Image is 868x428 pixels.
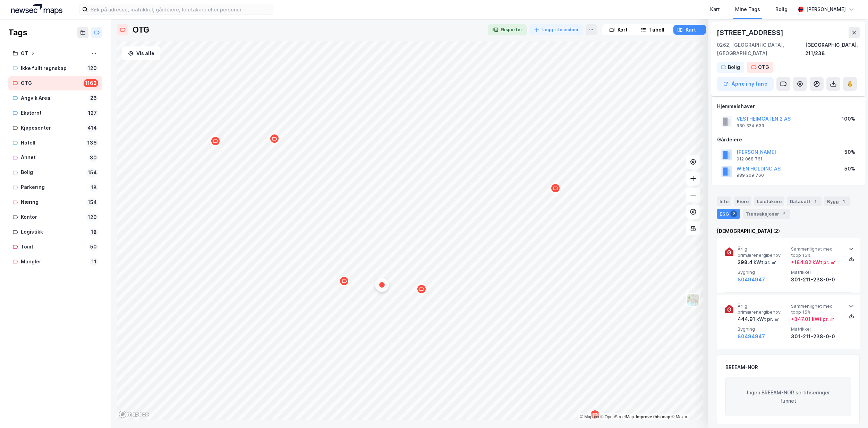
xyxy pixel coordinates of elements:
div: 127 [87,109,98,117]
span: Årlig primærenergibehov [738,303,788,315]
div: Map marker [550,183,561,193]
div: 0262, [GEOGRAPHIC_DATA], [GEOGRAPHIC_DATA] [717,41,805,58]
div: Map marker [416,284,427,294]
a: Kjøpesenter414 [8,121,102,135]
div: Kart [710,5,720,14]
div: Tomt [21,243,86,251]
a: Angvik Areal26 [8,91,102,105]
div: 100% [842,115,855,123]
a: Bolig154 [8,165,102,180]
a: Mangler11 [8,255,102,269]
div: Kart [686,26,696,34]
div: Bolig [21,168,84,177]
span: Bygning [738,269,788,275]
div: Kort [618,26,628,34]
button: Vis alle [122,46,160,60]
a: Improve this map [636,414,670,419]
div: 11 [90,257,98,266]
div: Map marker [339,276,349,286]
span: Sammenlignet med topp 15% [791,303,842,315]
div: OT [21,49,28,58]
span: Årlig primærenergibehov [738,246,788,258]
div: [PERSON_NAME] [806,5,846,14]
div: Hotell [21,139,83,147]
a: Maxar [671,414,687,419]
div: [DEMOGRAPHIC_DATA] (2) [717,227,860,235]
div: [STREET_ADDRESS] [717,27,785,38]
span: Sammenlignet med topp 15% [791,246,842,258]
div: 50% [844,165,855,173]
div: Hjemmelshaver [717,102,859,111]
div: OTG [133,24,149,35]
img: Z [687,293,700,306]
a: Annet30 [8,150,102,165]
div: 2 [781,210,788,217]
div: kWt pr. ㎡ [755,315,779,323]
canvas: Map [117,41,703,420]
div: 1 [840,198,847,205]
div: Tabell [649,26,664,34]
div: Transaksjoner [743,209,790,219]
a: Hotell136 [8,136,102,150]
div: Annet [21,153,86,162]
div: Kjøpesenter [21,124,83,132]
div: Bolig [728,63,740,71]
a: Ikke fullt regnskap120 [8,61,102,76]
div: Angvik Areal [21,94,86,103]
div: ESG [717,209,740,219]
div: 414 [86,124,98,132]
div: 2 [730,210,737,217]
div: Mangler [21,257,87,266]
div: Mine Tags [735,5,760,14]
div: 18 [90,228,98,236]
div: 989 209 760 [737,173,764,178]
div: 136 [86,139,98,147]
div: Ingen BREEAM-NOR sertifiseringer funnet [725,377,851,417]
a: Logistikk18 [8,225,102,239]
div: Eksternt [21,109,84,117]
div: 30 [88,154,98,162]
div: Eiere [734,196,751,206]
div: 930 324 639 [737,123,764,129]
a: Mapbox homepage [119,410,149,418]
div: kWt pr. ㎡ [752,258,776,267]
img: logo.a4113a55bc3d86da70a041830d287a7e.svg [11,4,62,15]
div: Ikke fullt regnskap [21,64,84,73]
a: Mapbox [580,414,599,419]
div: + 184.82 kWt pr. ㎡ [791,258,835,267]
div: Kontrollprogram for chat [833,395,868,428]
div: 18 [90,183,98,192]
div: [GEOGRAPHIC_DATA], 211/238 [805,41,860,58]
div: 1 [812,198,819,205]
button: 80494947 [738,332,765,341]
div: Kontor [21,213,84,221]
a: Eksternt127 [8,106,102,120]
div: BREEAM-NOR [725,363,758,372]
span: Matrikkel [791,269,842,275]
div: 154 [86,198,98,207]
div: 1163 [84,79,98,87]
div: 50 [89,243,98,251]
input: Søk på adresse, matrikkel, gårdeiere, leietakere eller personer [88,4,273,15]
a: Tomt50 [8,240,102,254]
span: Bygning [738,326,788,332]
div: 301-211-238-0-0 [791,332,842,341]
div: Map marker [590,409,600,420]
iframe: Chat Widget [833,395,868,428]
a: Kontor120 [8,210,102,224]
button: Eksporter [488,24,527,35]
div: 912 868 761 [737,156,763,162]
button: 80494947 [738,276,765,284]
a: Næring154 [8,195,102,209]
div: Bygg [824,196,850,206]
div: Datasett [787,196,822,206]
div: 298.4 [738,258,776,267]
div: 26 [89,94,98,102]
div: 301-211-238-0-0 [791,276,842,284]
div: 154 [86,168,98,177]
div: Bolig [775,5,788,14]
div: Map marker [379,282,385,288]
div: Parkering [21,183,87,192]
div: OTG [758,63,769,71]
div: Leietakere [754,196,784,206]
